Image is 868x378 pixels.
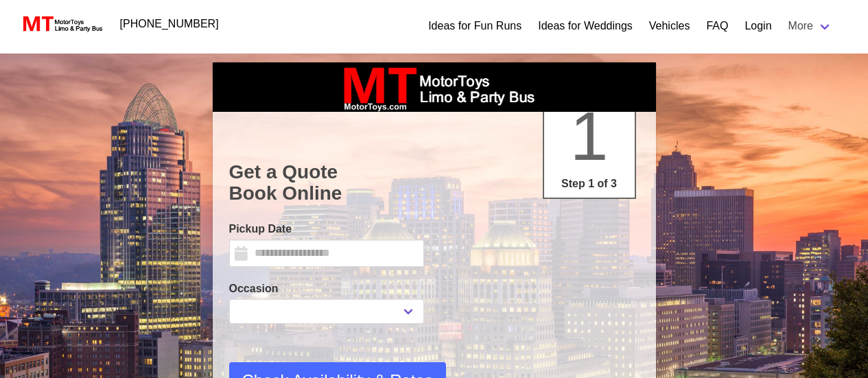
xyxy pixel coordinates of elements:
label: Pickup Date [229,221,424,237]
label: Occasion [229,281,424,297]
a: Ideas for Fun Runs [428,18,521,34]
span: 1 [570,97,609,174]
h1: Get a Quote Book Online [229,161,640,204]
img: box_logo_brand.jpeg [331,62,537,112]
a: Ideas for Weddings [538,18,633,34]
a: Login [744,18,771,34]
img: MotorToys Logo [19,14,104,34]
a: FAQ [706,18,728,34]
a: [PHONE_NUMBER] [112,10,227,38]
a: Vehicles [649,18,690,34]
a: More [780,12,841,40]
p: Step 1 of 3 [550,176,629,192]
